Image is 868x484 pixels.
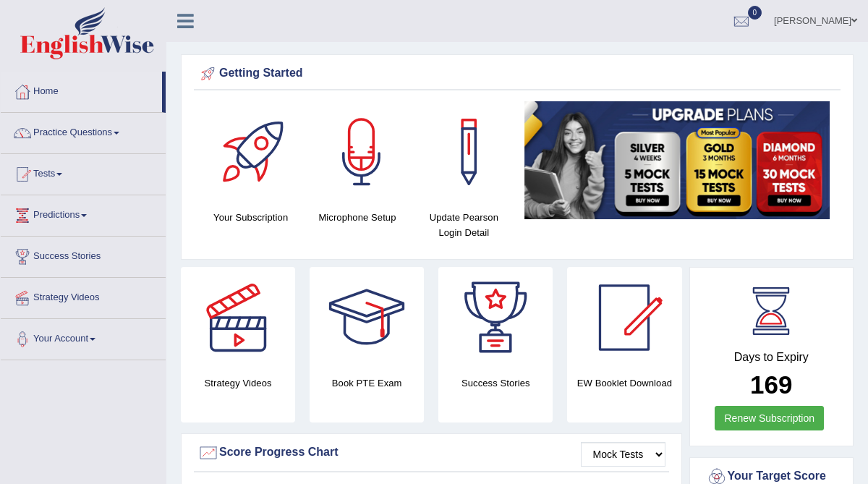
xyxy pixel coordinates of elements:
[1,278,166,314] a: Strategy Videos
[197,442,665,464] div: Score Progress Chart
[310,375,424,391] h4: Book PTE Exam
[748,6,762,20] span: 0
[311,210,403,225] h4: Microphone Setup
[1,154,166,190] a: Tests
[1,72,162,108] a: Home
[750,370,792,399] b: 169
[706,351,838,364] h4: Days to Expiry
[567,375,681,391] h4: EW Booklet Download
[715,406,824,430] a: Renew Subscription
[181,375,295,391] h4: Strategy Videos
[205,210,297,225] h4: Your Subscription
[1,319,166,355] a: Your Account
[524,101,830,219] img: small5.jpg
[1,113,166,149] a: Practice Questions
[418,210,510,240] h4: Update Pearson Login Detail
[1,195,166,232] a: Predictions
[438,375,553,391] h4: Success Stories
[1,237,166,273] a: Success Stories
[197,63,837,85] div: Getting Started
